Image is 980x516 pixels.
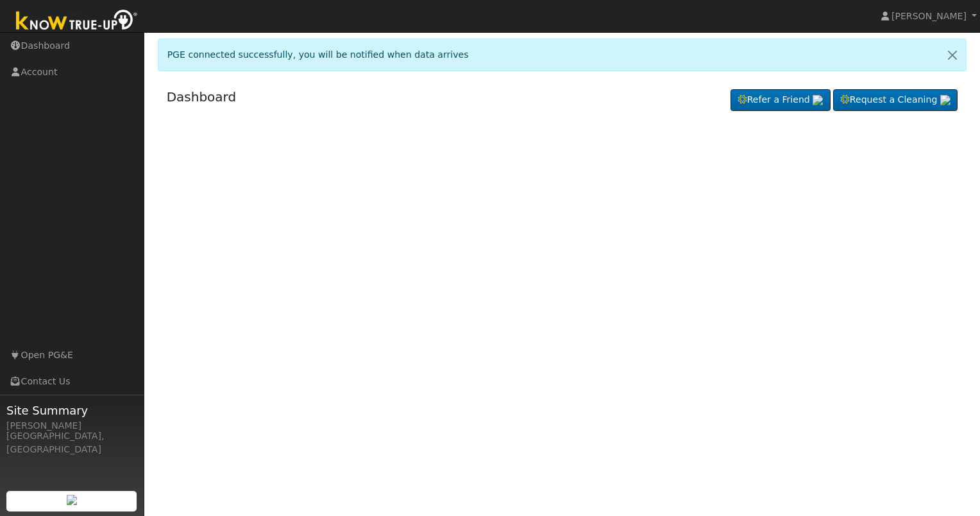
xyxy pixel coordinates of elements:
[167,89,237,105] a: Dashboard
[10,7,144,36] img: Know True-Up
[939,39,966,71] a: Close
[833,89,958,111] a: Request a Cleaning
[891,11,967,21] span: [PERSON_NAME]
[67,495,77,505] img: retrieve
[158,39,967,71] div: PGE connected successfully, you will be notified when data arrives
[6,402,137,419] span: Site Summary
[940,95,950,105] img: retrieve
[6,419,137,433] div: [PERSON_NAME]
[813,95,823,105] img: retrieve
[731,89,831,111] a: Refer a Friend
[6,429,137,456] div: [GEOGRAPHIC_DATA], [GEOGRAPHIC_DATA]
